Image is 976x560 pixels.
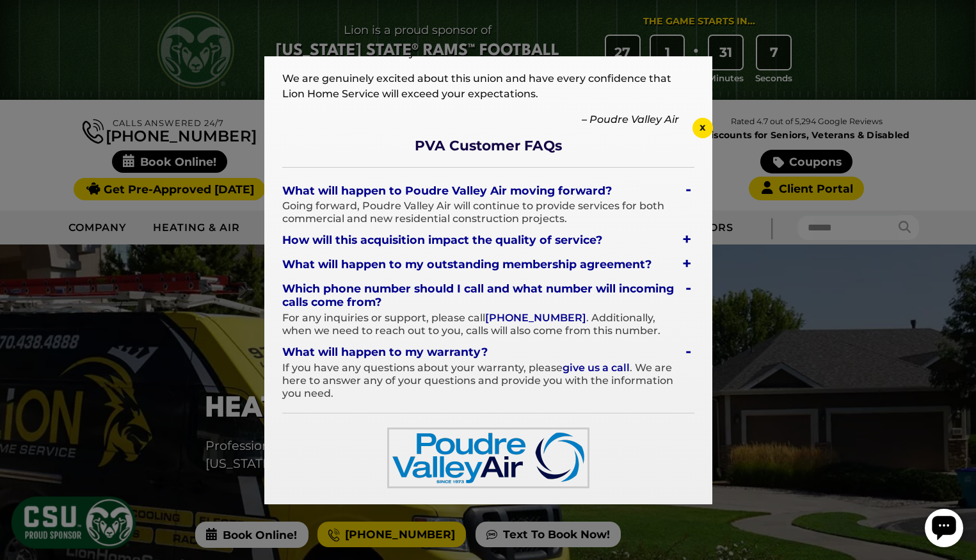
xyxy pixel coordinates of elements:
[682,279,694,297] div: -
[700,121,706,133] span: x
[389,429,588,486] img: PVA logo
[282,180,682,200] span: What will happen to Poudre Valley Air moving forward?
[485,312,586,324] a: [PHONE_NUMBER]
[282,279,682,312] span: Which phone number should I call and what number will incoming calls come from?
[282,362,682,400] span: If you have any questions about your warranty, please . We are here to answer any of your questio...
[679,230,694,248] div: +
[282,312,682,337] span: For any inquiries or support, please call . Additionally, when we need to reach out to you, calls...
[282,342,682,362] span: What will happen to my warranty?
[282,112,694,127] p: – Poudre Valley Air
[282,138,694,154] span: PVA Customer FAQs
[563,362,630,374] a: give us a call
[282,71,694,102] p: We are genuinely excited about this union and have every confidence that Lion Home Service will e...
[679,255,694,273] div: +
[282,255,654,274] span: What will happen to my outstanding membership agreement?
[682,342,694,360] div: -
[282,200,682,225] span: Going forward, Poudre Valley Air will continue to provide services for both commercial and new re...
[282,230,605,250] span: How will this acquisition impact the quality of service?
[5,5,44,44] div: Open chat widget
[682,180,694,198] div: -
